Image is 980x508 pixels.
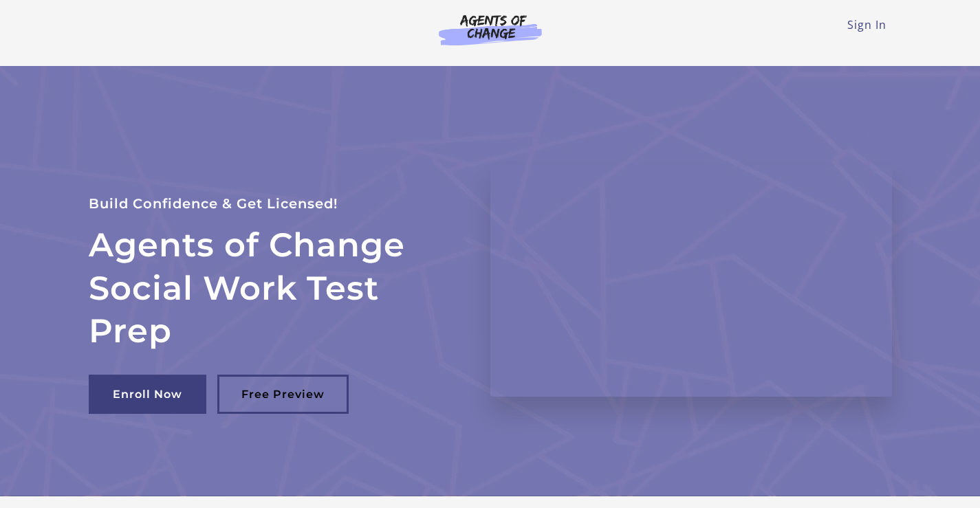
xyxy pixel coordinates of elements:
a: Sign In [847,17,886,32]
h2: Agents of Change Social Work Test Prep [89,223,457,352]
a: Enroll Now [89,375,206,414]
a: Free Preview [217,375,349,414]
img: Agents of Change Logo [424,14,556,45]
p: Build Confidence & Get Licensed! [89,192,457,215]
